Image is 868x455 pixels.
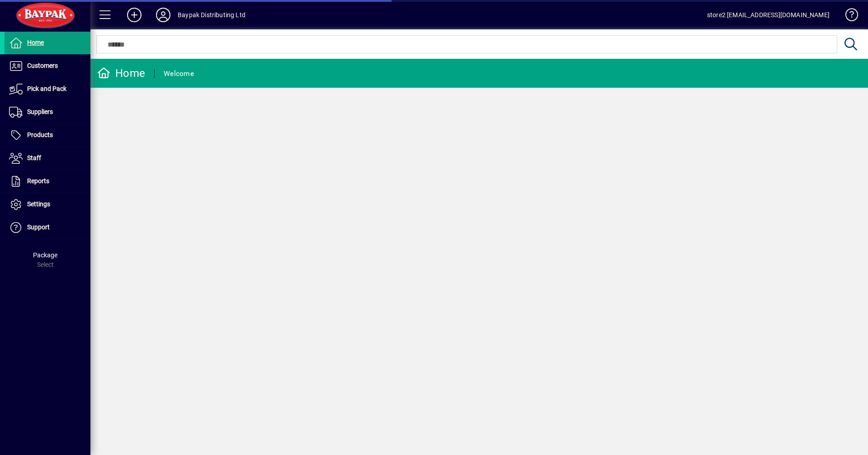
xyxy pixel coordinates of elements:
[27,131,53,138] span: Products
[27,177,49,185] span: Reports
[27,154,41,161] span: Staff
[97,66,145,81] div: Home
[27,39,44,46] span: Home
[27,85,66,92] span: Pick and Pack
[27,62,58,69] span: Customers
[5,55,90,77] a: Customers
[149,7,178,23] button: Profile
[33,251,57,259] span: Package
[164,66,194,81] div: Welcome
[5,170,90,193] a: Reports
[178,8,245,22] div: Baypak Distributing Ltd
[5,101,90,123] a: Suppliers
[5,124,90,147] a: Products
[5,216,90,239] a: Support
[839,2,857,31] a: Knowledge Base
[5,193,90,216] a: Settings
[27,200,50,208] span: Settings
[120,7,149,23] button: Add
[27,108,53,115] span: Suppliers
[27,223,50,231] span: Support
[707,8,830,22] div: store2 [EMAIL_ADDRESS][DOMAIN_NAME]
[5,78,90,100] a: Pick and Pack
[5,147,90,170] a: Staff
